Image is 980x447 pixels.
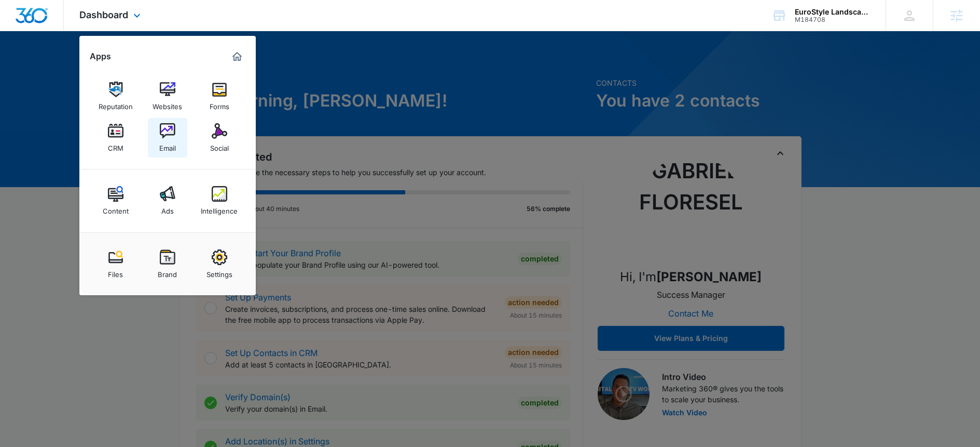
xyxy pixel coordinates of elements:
[115,61,175,68] div: Keywords by Traffic
[17,17,25,25] img: logo_orange.svg
[148,181,187,220] a: Ads
[210,97,229,111] div: Forms
[96,244,135,284] a: Files
[200,118,239,157] a: Social
[79,9,128,20] span: Dashboard
[99,97,133,111] div: Reputation
[148,118,187,157] a: Email
[39,61,93,68] div: Domain Overview
[17,27,25,35] img: website_grey.svg
[29,17,51,25] div: v 4.0.25
[90,51,111,61] h2: Apps
[200,76,239,116] a: Forms
[148,76,187,116] a: Websites
[200,181,239,220] a: Intelligence
[148,244,187,284] a: Brand
[28,60,36,69] img: tab_domain_overview_orange.svg
[210,139,229,152] div: Social
[159,139,176,152] div: Email
[229,48,245,65] a: Marketing 360® Dashboard
[158,265,177,279] div: Brand
[200,244,239,284] a: Settings
[96,76,135,116] a: Reputation
[201,202,238,215] div: Intelligence
[108,139,123,152] div: CRM
[153,97,182,111] div: Websites
[161,202,174,215] div: Ads
[795,16,871,23] div: account id
[206,265,232,279] div: Settings
[96,181,135,220] a: Content
[103,60,112,69] img: tab_keywords_by_traffic_grey.svg
[108,265,123,279] div: Files
[795,8,871,16] div: account name
[96,118,135,157] a: CRM
[103,202,129,215] div: Content
[27,27,114,35] div: Domain: [DOMAIN_NAME]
